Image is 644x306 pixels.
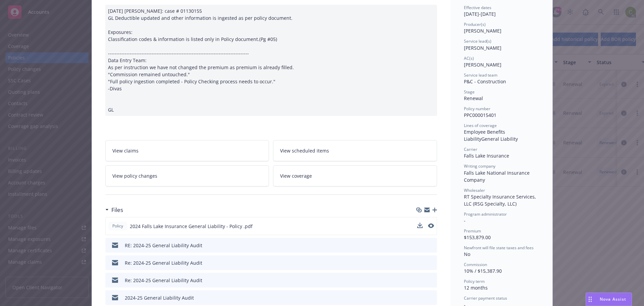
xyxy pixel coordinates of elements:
div: Re: 2024-25 General Liability Audit [125,277,202,284]
button: preview file [428,294,434,301]
h3: Files [111,206,123,214]
button: preview file [428,277,434,284]
span: Nova Assist [600,296,626,302]
span: RT Specialty Insurance Services, LLC (RSG Specialty, LLC) [464,193,537,207]
div: [DATE] - [DATE] [464,5,539,17]
div: Files [105,206,123,214]
span: Commission [464,262,487,267]
span: Policy number [464,106,490,112]
button: download file [418,294,423,301]
span: AC(s) [464,55,474,61]
span: [PERSON_NAME] [464,28,501,34]
span: View coverage [280,172,312,179]
span: Lines of coverage [464,123,497,128]
span: Carrier payment status [464,295,507,301]
span: Stage [464,89,475,95]
span: $153,879.00 [464,234,491,241]
button: download file [417,223,423,228]
button: download file [418,242,423,249]
span: 12 months [464,285,488,291]
a: View scheduled items [273,140,437,161]
a: View policy changes [105,165,269,186]
button: preview file [428,259,434,266]
span: Employee Benefits Liability [464,129,506,142]
span: 2024 Falls Lake Insurance General Liability - Policy .pdf [130,223,253,230]
span: Service lead team [464,72,497,78]
a: View coverage [273,165,437,186]
span: P&C - Construction [464,78,506,85]
span: Service lead(s) [464,38,491,44]
span: Producer(s) [464,21,486,27]
span: Falls Lake Insurance [464,152,509,159]
span: Newfront will file state taxes and fees [464,245,534,251]
div: Drag to move [586,293,594,306]
button: preview file [428,223,434,230]
span: No [464,251,470,257]
span: View policy changes [112,172,157,179]
span: 10% / $15,387.90 [464,268,502,274]
button: download file [417,223,423,230]
span: Renewal [464,95,483,101]
span: Falls Lake National Insurance Company [464,170,531,183]
span: Writing company [464,163,495,169]
button: Nova Assist [586,293,632,306]
button: preview file [428,242,434,249]
div: 2024-25 General Liability Audit [125,294,194,301]
span: Carrier [464,146,477,152]
span: [PERSON_NAME] [464,61,501,68]
span: PPC000015401 [464,112,496,118]
a: View claims [105,140,269,161]
span: - [464,217,466,224]
span: Premium [464,228,481,234]
span: Policy term [464,278,485,284]
span: General Liability [481,136,518,142]
span: Wholesaler [464,187,485,193]
span: Policy [111,223,124,229]
div: [DATE] [PERSON_NAME]: case # 01130155 GL Deductible updated and other information is ingested as ... [105,5,437,116]
button: preview file [428,223,434,228]
div: RE: 2024-25 General Liability Audit [125,242,202,249]
div: Re: 2024-25 General Liability Audit [125,259,202,266]
span: [PERSON_NAME] [464,45,501,51]
span: View claims [112,147,139,154]
span: View scheduled items [280,147,329,154]
button: download file [418,277,423,284]
span: Effective dates [464,5,491,10]
span: Program administrator [464,211,507,217]
button: download file [418,259,423,266]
